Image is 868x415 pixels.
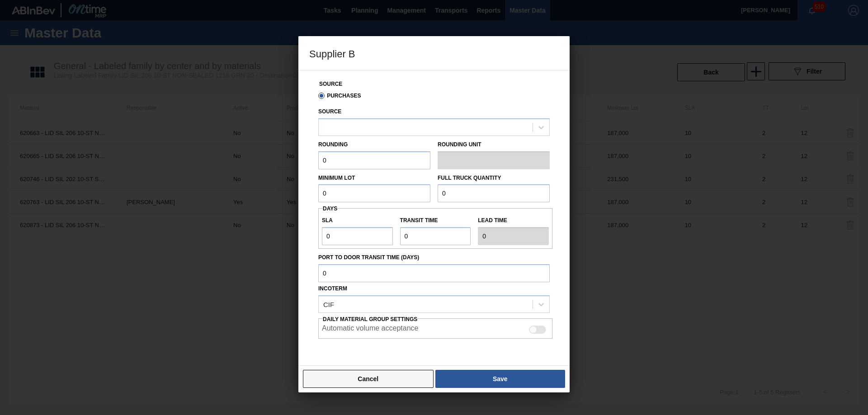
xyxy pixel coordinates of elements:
[438,138,550,151] label: Rounding Unit
[318,175,355,181] label: Minimum Lot
[303,370,434,388] button: Cancel
[318,313,550,339] div: This setting enables the automatic creation of load composition on the supplier side if the order...
[323,300,334,308] div: CIF
[322,324,418,335] label: Automatic volume acceptance
[298,36,570,70] h3: Supplier B
[318,141,348,148] label: Rounding
[323,316,417,322] span: Daily Material Group Settings
[322,214,393,227] label: SLA
[318,108,341,115] label: Source
[318,93,361,99] label: Purchases
[318,251,550,264] label: Port to Door Transit Time (days)
[400,214,471,227] label: Transit time
[435,370,565,388] button: Save
[319,81,342,87] label: Source
[318,285,347,292] label: Incoterm
[438,175,501,181] label: Full Truck Quantity
[323,205,337,212] span: Days
[478,214,549,227] label: Lead time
